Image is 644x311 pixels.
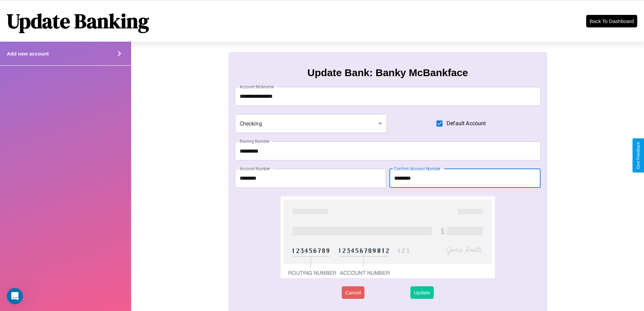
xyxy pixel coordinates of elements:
button: Update [410,286,433,299]
label: Confirm Account Number [394,166,440,172]
img: check [281,196,495,278]
label: Routing Number [240,138,269,144]
button: Back To Dashboard [586,15,637,27]
h4: Add new account [7,51,49,57]
iframe: Intercom live chat [7,288,23,304]
label: Account Nickname [240,84,274,90]
label: Account Number [240,166,270,172]
div: Checking [235,114,387,133]
h1: Update Banking [7,7,149,35]
div: Give Feedback [636,142,641,169]
span: Default Account [447,119,486,128]
button: Cancel [342,286,364,299]
h3: Update Bank: Banky McBankface [307,67,468,79]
